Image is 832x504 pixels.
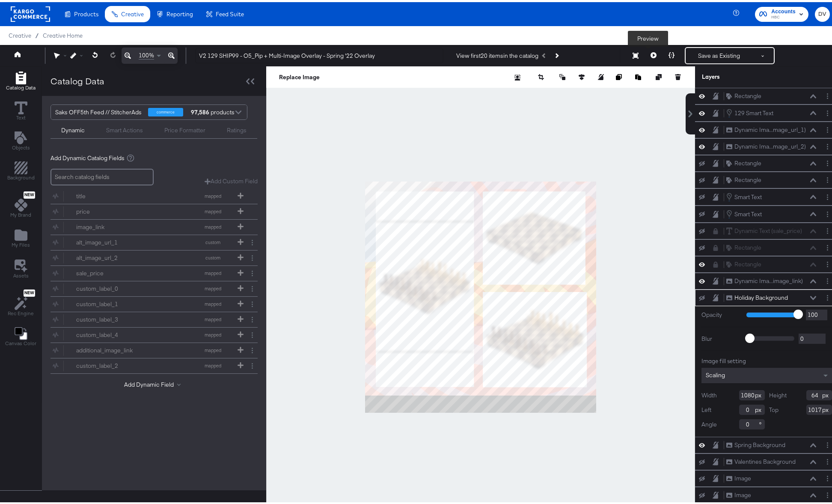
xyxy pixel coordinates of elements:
button: Layer Options [823,107,832,116]
a: Creative Home [43,30,83,37]
div: custom_label_1mapped [51,295,258,310]
div: Valentines Background [734,456,796,464]
span: Background [7,172,35,179]
button: Dynamic Ima...image_link) [726,274,803,283]
div: Holiday Background [734,292,788,300]
button: Smart Text [726,207,762,217]
div: Smart Text [734,191,762,199]
button: Copy image [616,71,624,79]
button: AccountsHBC [755,5,808,20]
div: Dynamic [61,124,85,132]
span: DV [818,7,826,17]
button: Layer Options [823,208,832,217]
span: Text [16,112,26,119]
button: Layer Options [823,140,832,149]
div: image_linkmapped [51,218,258,233]
span: New [24,190,35,196]
button: Valentines Background [726,455,796,464]
div: Spring Background [734,439,785,447]
label: Angle [701,418,717,426]
div: Image fill setting [701,355,832,363]
label: Opacity [701,309,740,317]
span: 100% [139,49,154,57]
div: custom_label_3mapped [51,310,258,325]
div: additional_image_linkmapped [51,341,258,356]
button: DV [815,5,830,20]
svg: Copy image [616,72,622,78]
div: alt_image_url_2custom [51,248,258,263]
button: Save as Existing [686,46,752,61]
button: Next Product [550,46,562,61]
button: Layer Options [823,89,832,98]
div: Rectangle [734,157,761,165]
div: Rectangle [734,174,761,182]
div: 129 Smart Text [734,107,773,115]
div: Smart Actions [106,124,143,132]
span: New [24,288,35,294]
button: Add Dynamic Field [124,379,184,387]
button: Add Text [7,127,35,152]
div: Dynamic Ima...mage_url_1) [734,124,806,132]
button: Text [9,97,33,122]
div: custom_label_4mapped [51,325,258,340]
button: Layer Options [823,455,832,464]
button: Layer Options [823,224,832,233]
button: Dynamic Ima...mage_url_2) [726,140,806,149]
span: / [31,30,43,37]
span: My Files [12,239,30,246]
span: Canvas Color [5,338,36,345]
label: Blur [701,333,740,341]
span: Assets [13,270,29,277]
button: Layer Options [823,258,832,267]
input: Search catalog fields [51,167,154,183]
div: Ratings [227,124,247,132]
span: HBC [771,12,796,19]
button: Layer Options [823,173,832,182]
div: Catalog Data [51,73,104,85]
div: custom_label_0mapped [51,279,258,294]
div: commerce [148,106,183,114]
button: Layer Options [823,157,832,166]
div: Image [734,489,751,497]
button: 129 Smart Text [726,106,774,116]
button: Rectangle [726,173,762,182]
label: Height [769,389,787,397]
span: Objects [12,142,30,149]
button: Add Rectangle [1,67,41,92]
button: Layer Options [823,123,832,132]
button: Layer Options [823,191,832,200]
span: Feed Suite [216,9,244,15]
button: Layer Options [823,291,832,300]
button: NewMy Brand [5,188,36,219]
button: Paste image [635,71,644,79]
button: Rectangle [726,157,762,166]
div: Rectangle [734,90,761,98]
strong: 97,586 [190,103,211,117]
button: NewRec Engine [3,285,39,317]
button: Layer Options [823,241,832,250]
span: Reporting [166,9,193,15]
button: Layer Options [823,438,832,447]
div: sale_pricemapped [51,264,258,279]
button: Holiday Background [726,291,788,300]
button: Layer Options [823,489,832,498]
span: My Brand [10,209,31,216]
button: Layer Options [823,274,832,283]
button: Replace Image [279,71,320,79]
div: custom_label_2mapped [51,356,258,371]
div: Image [734,472,751,480]
div: Layers [702,71,789,79]
button: Add Custom Field [205,175,258,183]
div: titlemapped [51,187,258,202]
button: Add Files [6,225,35,249]
label: Top [769,404,779,412]
button: Add Rectangle [2,158,40,182]
div: View first 20 items in the catalog [456,50,538,58]
div: Saks OFF5th Feed // StitcherAds [55,103,142,117]
div: Price Formatter [164,124,205,132]
button: Smart Text [726,190,762,200]
div: Dynamic Ima...mage_url_2) [734,140,806,149]
button: Image [726,489,752,498]
div: Smart Text [734,208,762,216]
